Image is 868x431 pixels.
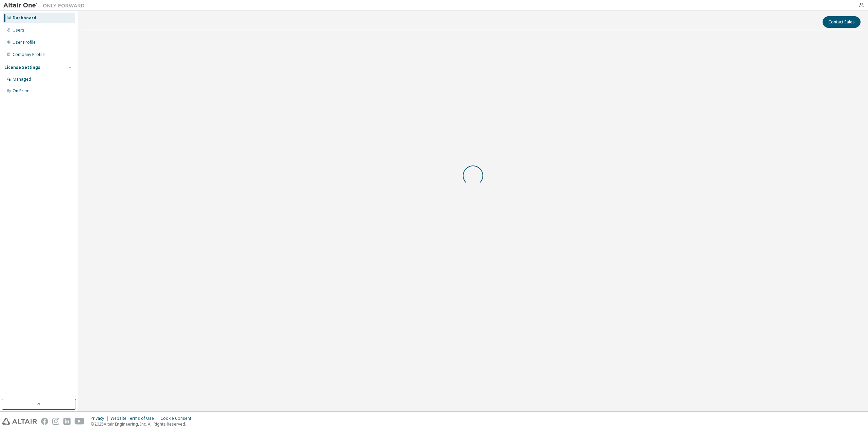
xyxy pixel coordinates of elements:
div: License Settings [4,65,40,70]
img: instagram.svg [52,418,59,425]
img: Altair One [3,2,88,9]
div: Company Profile [13,52,45,57]
img: linkedin.svg [63,418,71,425]
div: User Profile [13,40,36,45]
img: youtube.svg [75,418,84,425]
div: Dashboard [13,15,36,21]
div: On Prem [13,88,29,94]
img: facebook.svg [41,418,48,425]
div: Users [13,27,24,33]
button: Contact Sales [823,16,861,28]
div: Website Terms of Use [111,416,160,421]
img: altair_logo.svg [2,418,37,425]
p: © 2025 Altair Engineering, Inc. All Rights Reserved. [91,421,195,427]
div: Managed [13,77,31,82]
div: Cookie Consent [160,416,195,421]
div: Privacy [91,416,111,421]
